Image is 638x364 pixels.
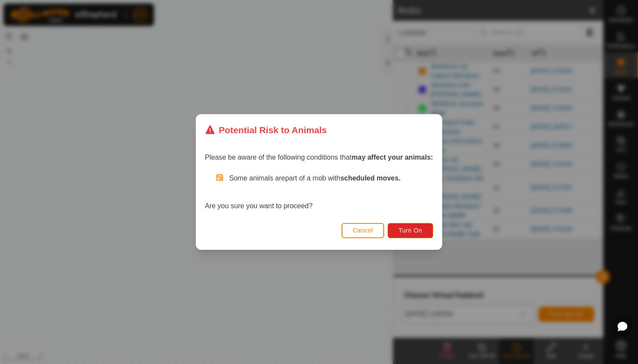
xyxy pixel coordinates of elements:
strong: scheduled moves. [340,174,401,182]
button: Cancel [342,223,385,238]
span: Please be aware of the following conditions that [205,154,433,161]
p: Some animals are [229,173,433,184]
div: Potential Risk to Animals [205,123,327,137]
span: part of a mob with [285,174,401,182]
span: Cancel [353,227,373,234]
span: Turn On [399,227,422,234]
div: Are you sure you want to proceed? [205,173,433,211]
button: Turn On [388,223,433,238]
strong: may affect your animals: [352,154,433,161]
